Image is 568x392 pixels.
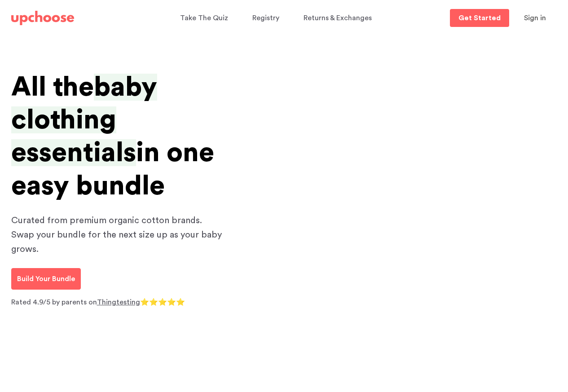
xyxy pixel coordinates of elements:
[11,139,214,199] span: in one easy bundle
[11,213,227,256] p: Curated from premium organic cotton brands. Swap your bundle for the next size up as your baby gr...
[304,14,372,22] span: Returns & Exchanges
[524,14,546,22] span: Sign in
[450,9,509,27] a: Get Started
[11,11,74,25] img: UpChoose
[304,9,374,27] a: Returns & Exchanges
[180,9,231,27] a: Take The Quiz
[11,74,157,166] span: baby clothing essentials
[513,9,557,27] button: Sign in
[140,299,185,306] span: ⭐⭐⭐⭐⭐
[97,299,140,306] a: Thingtesting
[11,9,74,27] a: UpChoose
[11,74,94,101] span: All the
[11,268,81,290] a: Build Your Bundle
[180,14,228,22] span: Take The Quiz
[17,273,75,284] p: Build Your Bundle
[252,14,279,22] span: Registry
[252,9,282,27] a: Registry
[458,14,501,22] p: Get Started
[11,299,97,306] span: Rated 4.9/5 by parents on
